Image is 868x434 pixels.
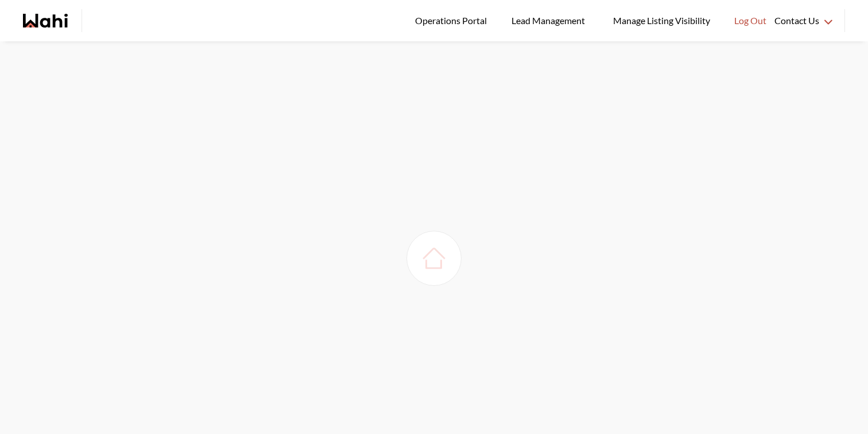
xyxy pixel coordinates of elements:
span: Lead Management [511,13,589,28]
a: Wahi homepage [23,14,68,28]
span: Operations Portal [415,13,491,28]
span: Log Out [734,13,766,28]
img: loading house image [418,242,450,274]
span: Manage Listing Visibility [610,13,714,28]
